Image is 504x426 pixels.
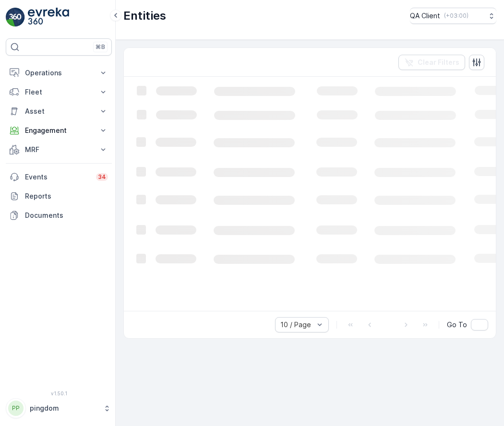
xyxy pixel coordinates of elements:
[25,211,108,220] p: Documents
[6,121,112,140] button: Engagement
[96,43,105,51] p: ⌘B
[6,167,112,187] a: Events34
[8,401,24,416] div: PP
[123,8,166,24] p: Entities
[6,187,112,206] a: Reports
[25,68,93,78] p: Operations
[418,58,459,67] p: Clear Filters
[410,11,440,21] p: QA Client
[6,83,112,102] button: Fleet
[30,403,98,413] p: pingdom
[98,173,106,181] p: 34
[6,140,112,159] button: MRF
[6,398,112,418] button: PPpingdom
[6,206,112,225] a: Documents
[6,63,112,83] button: Operations
[25,126,93,135] p: Engagement
[410,8,496,24] button: QA Client(+03:00)
[25,106,93,116] p: Asset
[6,102,112,121] button: Asset
[398,55,465,70] button: Clear Filters
[444,12,468,20] p: ( +03:00 )
[25,145,93,154] p: MRF
[28,8,69,27] img: logo_light-DOdMpM7g.png
[6,390,112,396] span: v 1.50.1
[447,320,467,330] span: Go To
[25,191,108,201] p: Reports
[25,87,93,97] p: Fleet
[6,8,25,27] img: logo
[25,172,90,182] p: Events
